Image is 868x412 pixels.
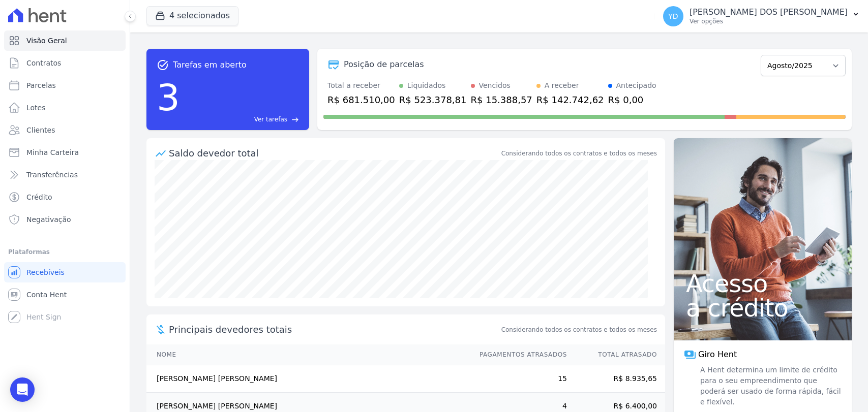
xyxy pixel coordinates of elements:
[501,325,657,334] span: Considerando todos os contratos e todos os meses
[690,7,848,17] p: [PERSON_NAME] DOS [PERSON_NAME]
[668,13,678,20] span: YD
[698,348,737,361] span: Giro Hent
[545,80,579,91] div: A receber
[146,365,470,393] td: [PERSON_NAME] [PERSON_NAME]
[616,80,656,91] div: Antecipado
[655,2,868,30] button: YD [PERSON_NAME] DOS [PERSON_NAME] Ver opções
[4,284,126,305] a: Conta Hent
[4,209,126,230] a: Negativação
[4,262,126,282] a: Recebíveis
[26,192,52,202] span: Crédito
[26,80,56,90] span: Parcelas
[407,80,446,91] div: Liquidados
[26,170,78,180] span: Transferências
[254,115,287,124] span: Ver tarefas
[4,53,126,73] a: Contratos
[608,93,656,107] div: R$ 0,00
[173,59,247,71] span: Tarefas em aberto
[8,246,122,258] div: Plataformas
[471,93,532,107] div: R$ 15.388,57
[169,146,499,160] div: Saldo devedor total
[4,187,126,207] a: Crédito
[169,323,499,336] span: Principais devedores totais
[344,58,424,71] div: Posição de parcelas
[26,36,67,46] span: Visão Geral
[26,290,67,300] span: Conta Hent
[291,116,299,123] span: east
[470,365,567,393] td: 15
[26,267,65,277] span: Recebíveis
[686,271,840,296] span: Acesso
[399,93,467,107] div: R$ 523.378,81
[4,165,126,185] a: Transferências
[327,93,395,107] div: R$ 681.510,00
[26,58,61,68] span: Contratos
[26,103,46,113] span: Lotes
[686,296,840,320] span: a crédito
[146,6,238,25] button: 4 selecionados
[26,125,55,135] span: Clientes
[157,71,180,124] div: 3
[4,30,126,51] a: Visão Geral
[470,344,567,365] th: Pagamentos Atrasados
[479,80,511,91] div: Vencidos
[4,98,126,118] a: Lotes
[567,344,665,365] th: Total Atrasado
[26,147,79,157] span: Minha Carteira
[698,365,842,407] span: A Hent determina um limite de crédito para o seu empreendimento que poderá ser usado de forma ráp...
[327,80,395,91] div: Total a receber
[4,142,126,163] a: Minha Carteira
[146,344,470,365] th: Nome
[536,93,604,107] div: R$ 142.742,62
[157,59,169,71] span: task_alt
[690,17,848,25] p: Ver opções
[4,75,126,96] a: Parcelas
[501,149,657,158] div: Considerando todos os contratos e todos os meses
[184,115,299,124] a: Ver tarefas east
[567,365,665,393] td: R$ 8.935,65
[26,214,71,225] span: Negativação
[10,377,35,402] div: Open Intercom Messenger
[4,120,126,140] a: Clientes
